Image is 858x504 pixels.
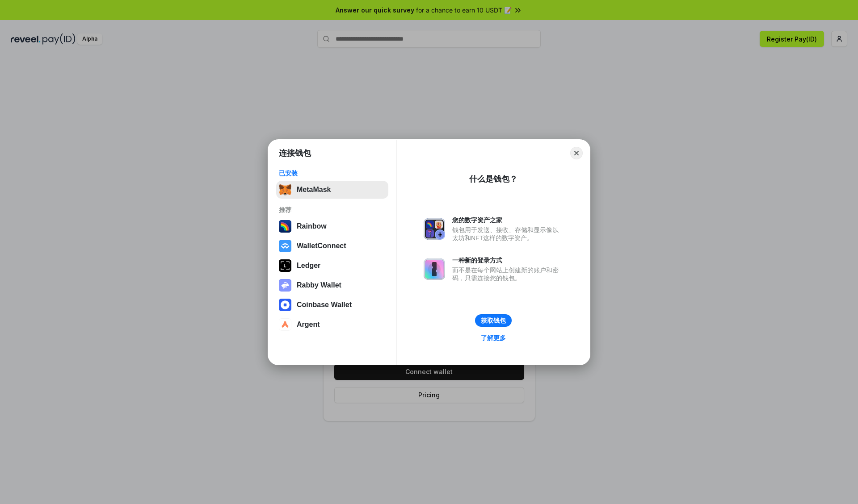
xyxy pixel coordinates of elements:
[279,206,386,214] div: 推荐
[424,258,445,280] img: svg+xml,%3Csvg%20xmlns%3D%22http%3A%2F%2Fwww.w3.org%2F2000%2Fsvg%22%20fill%3D%22none%22%20viewBox...
[424,218,445,240] img: svg+xml,%3Csvg%20xmlns%3D%22http%3A%2F%2Fwww.w3.org%2F2000%2Fsvg%22%20fill%3D%22none%22%20viewBox...
[452,266,563,282] div: 而不是在每个网站上创建新的账户和密码，只需连接您的钱包。
[279,169,386,177] div: 已安装
[570,147,583,159] button: Close
[276,257,388,275] button: Ledger
[279,259,291,272] img: svg+xml,%3Csvg%20xmlns%3D%22http%3A%2F%2Fwww.w3.org%2F2000%2Fsvg%22%20width%3D%2228%22%20height%3...
[469,174,517,184] div: 什么是钱包？
[279,279,291,292] img: svg+xml,%3Csvg%20xmlns%3D%22http%3A%2F%2Fwww.w3.org%2F2000%2Fsvg%22%20fill%3D%22none%22%20viewBox...
[276,296,388,314] button: Coinbase Wallet
[279,183,291,196] img: svg+xml,%3Csvg%20fill%3D%22none%22%20height%3D%2233%22%20viewBox%3D%220%200%2035%2033%22%20width%...
[475,314,512,327] button: 获取钱包
[481,317,506,325] div: 获取钱包
[279,220,291,233] img: svg+xml,%3Csvg%20width%3D%22120%22%20height%3D%22120%22%20viewBox%3D%220%200%20120%20120%22%20fil...
[279,318,291,331] img: svg+xml,%3Csvg%20width%3D%2228%22%20height%3D%2228%22%20viewBox%3D%220%200%2028%2028%22%20fill%3D...
[297,186,331,194] div: MetaMask
[279,148,311,158] h1: 连接钱包
[276,217,388,235] button: Rainbow
[481,334,506,342] div: 了解更多
[452,256,563,264] div: 一种新的登录方式
[276,316,388,333] button: Argent
[297,281,341,289] div: Rabby Wallet
[475,332,511,344] a: 了解更多
[297,222,327,230] div: Rainbow
[279,299,291,311] img: svg+xml,%3Csvg%20width%3D%2228%22%20height%3D%2228%22%20viewBox%3D%220%200%2028%2028%22%20fill%3D...
[279,240,291,252] img: svg+xml,%3Csvg%20width%3D%2228%22%20height%3D%2228%22%20viewBox%3D%220%200%2028%2028%22%20fill%3D...
[297,321,320,329] div: Argent
[452,216,563,224] div: 您的数字资产之家
[276,237,388,255] button: WalletConnect
[297,262,320,270] div: Ledger
[452,226,563,242] div: 钱包用于发送、接收、存储和显示像以太坊和NFT这样的数字资产。
[276,181,388,199] button: MetaMask
[276,276,388,294] button: Rabby Wallet
[297,242,346,250] div: WalletConnect
[297,301,352,309] div: Coinbase Wallet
